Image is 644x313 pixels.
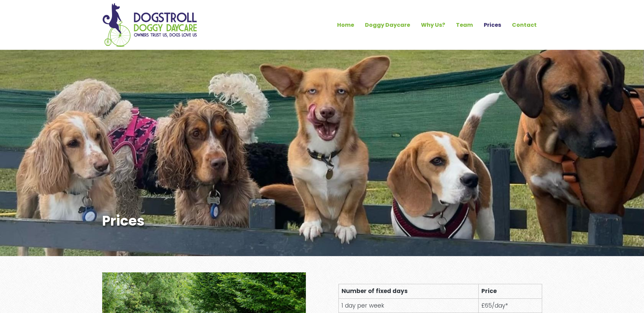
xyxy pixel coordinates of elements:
[416,19,450,31] a: Why Us?
[332,19,360,31] a: Home
[102,213,355,229] h1: Prices
[478,284,542,298] th: Price
[102,3,197,47] img: Home
[360,19,416,31] a: Doggy Daycare
[478,19,507,31] a: Prices
[450,19,478,31] a: Team
[507,19,542,31] a: Contact
[478,298,542,313] td: £65/day*
[338,298,478,313] td: 1 day per week
[338,284,478,298] th: Number of fixed days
